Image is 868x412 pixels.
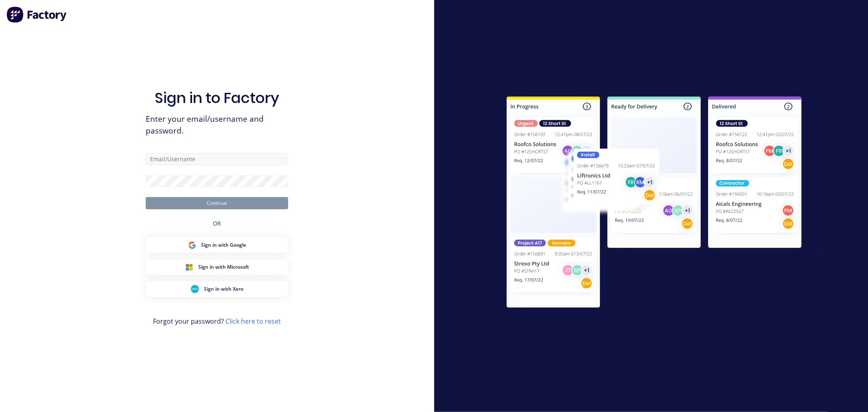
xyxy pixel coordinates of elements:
button: Xero Sign inSign in with Xero [146,281,288,297]
img: Factory [7,7,68,23]
input: Email/Username [146,153,288,165]
span: Sign in with Xero [204,285,243,293]
span: Forgot your password? [153,316,281,326]
div: OR [213,209,221,237]
span: Sign in with Google [201,241,246,249]
button: Continue [146,197,288,209]
button: Microsoft Sign inSign in with Microsoft [146,259,288,275]
span: Enter your email/username and password. [146,113,288,137]
a: Click here to reset [225,317,281,326]
img: Sign in [489,80,820,327]
button: Google Sign inSign in with Google [146,237,288,253]
img: Google Sign in [188,241,196,249]
h1: Sign in to Factory [155,89,279,107]
img: Microsoft Sign in [185,263,193,271]
img: Xero Sign in [191,285,199,293]
span: Sign in with Microsoft [198,263,249,271]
